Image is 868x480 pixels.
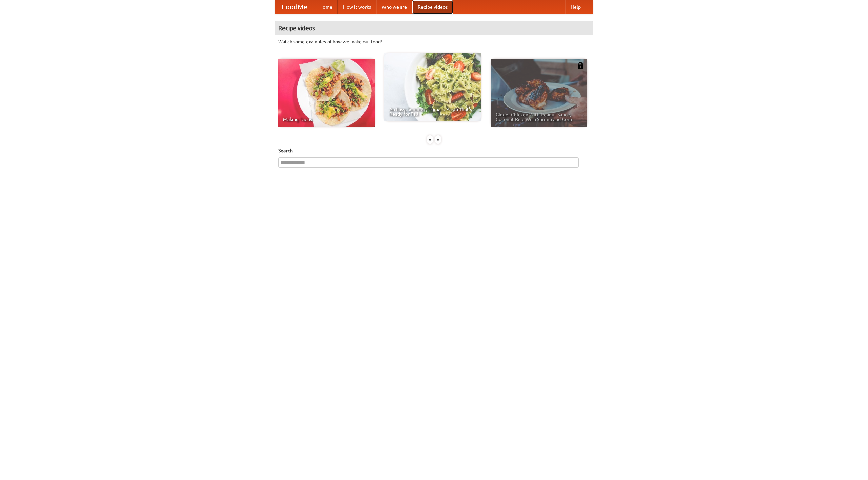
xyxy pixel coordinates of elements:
a: FoodMe [275,0,314,14]
div: « [427,135,433,144]
h4: Recipe videos [275,21,593,35]
a: Who we are [376,0,412,14]
span: Making Tacos [283,117,370,122]
p: Watch some examples of how we make our food! [278,38,590,45]
h5: Search [278,147,590,154]
div: » [435,135,441,144]
a: Help [565,0,586,14]
img: 483408.png [577,62,584,69]
a: How it works [338,0,376,14]
a: Recipe videos [412,0,453,14]
a: Making Tacos [278,59,375,127]
a: Home [314,0,338,14]
span: An Easy, Summery Tomato Pasta That's Ready for Fall [389,107,476,116]
a: An Easy, Summery Tomato Pasta That's Ready for Fall [384,53,481,121]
